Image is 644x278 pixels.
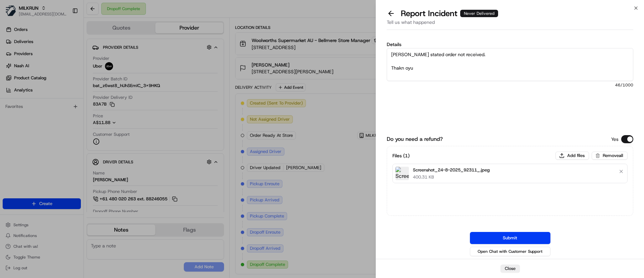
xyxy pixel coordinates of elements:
p: Screenshot_24-8-2025_92311_.jpeg [413,167,490,173]
img: Screenshot_24-8-2025_92311_.jpeg [395,167,409,180]
button: Submit [470,232,550,244]
textarea: [PERSON_NAME] stated order not received. Thakn oyu [387,48,633,81]
button: Add files [555,152,589,160]
button: Close [500,265,520,273]
label: Details [387,42,633,47]
div: Never Delivered [460,10,498,17]
p: 400.31 KB [413,174,490,180]
button: Removeall [592,152,628,160]
div: Tell us what happened [387,19,633,30]
h3: Files ( 1 ) [392,152,410,159]
label: Do you need a refund? [387,135,443,143]
span: 46 /1000 [387,82,633,88]
p: Yes [611,136,619,143]
p: Report Incident [401,8,498,19]
button: Open Chat with Customer Support [470,247,550,256]
button: Remove file [616,167,626,176]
